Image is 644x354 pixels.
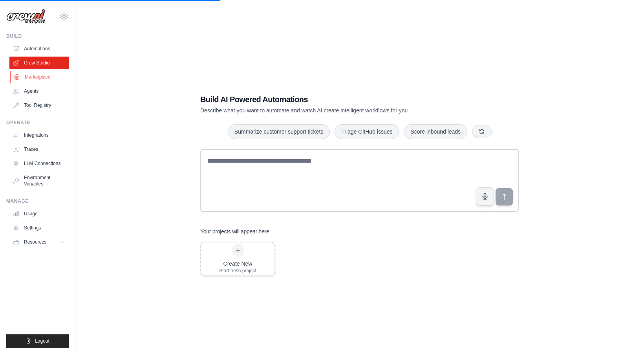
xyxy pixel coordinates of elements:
span: Resources [24,239,46,245]
a: Marketplace [10,71,70,83]
button: Resources [9,236,69,248]
a: Automations [9,42,69,55]
button: Triage GitHub issues [335,124,399,139]
div: Start fresh project [219,268,256,274]
a: Traces [9,143,69,156]
a: Tool Registry [9,99,69,112]
div: Build [6,33,69,39]
a: Settings [9,222,69,234]
h1: Build AI Powered Automations [200,94,464,105]
button: Get new suggestions [472,125,492,138]
div: Operate [6,119,69,126]
div: Create New [219,260,256,268]
h3: Your projects will appear here [200,227,269,235]
a: LLM Connections [9,157,69,170]
a: Crew Studio [9,57,69,69]
a: Environment Variables [9,171,69,190]
a: Integrations [9,129,69,141]
button: Score inbound leads [404,124,467,139]
a: Agents [9,85,69,97]
button: Logout [6,334,69,348]
div: Manage [6,198,69,204]
span: Logout [35,338,49,344]
a: Usage [9,207,69,220]
div: Widget de chat [605,316,644,354]
iframe: Chat Widget [605,316,644,354]
button: Click to speak your automation idea [476,187,494,205]
button: Summarize customer support tickets [228,124,330,139]
img: Logo [6,9,46,24]
p: Describe what you want to automate and watch AI create intelligent workflows for you [200,106,464,114]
